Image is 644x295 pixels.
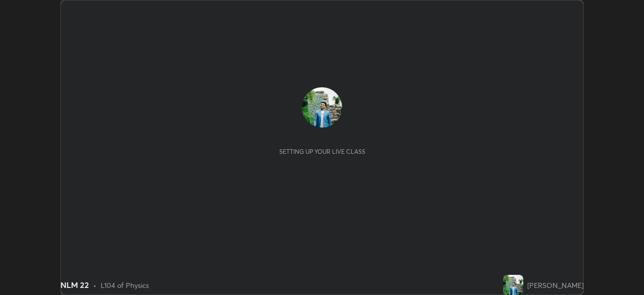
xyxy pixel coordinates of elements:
div: [PERSON_NAME] [527,280,584,290]
div: Setting up your live class [279,148,365,155]
div: • [93,280,97,290]
div: L104 of Physics [101,280,149,290]
img: 3039acb2fa3d48028dcb1705d1182d1b.jpg [503,275,523,295]
div: NLM 22 [60,279,89,291]
img: 3039acb2fa3d48028dcb1705d1182d1b.jpg [302,87,342,128]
